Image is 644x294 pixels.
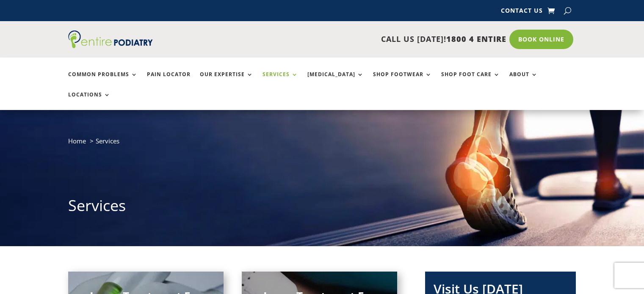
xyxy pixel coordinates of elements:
a: [MEDICAL_DATA] [307,71,364,90]
a: About [509,71,538,90]
a: Shop Foot Care [441,71,500,90]
a: Common Problems [68,71,138,90]
a: Entire Podiatry [68,41,153,50]
p: CALL US [DATE]! [185,34,506,45]
a: Locations [68,92,111,110]
span: 1800 4 ENTIRE [446,34,506,44]
a: Home [68,137,86,145]
a: Our Expertise [200,71,253,90]
a: Shop Footwear [373,71,432,90]
nav: breadcrumb [68,135,576,153]
span: Services [96,137,119,145]
a: Services [263,71,298,90]
h1: Services [68,195,576,220]
img: logo (1) [68,30,153,48]
a: Contact Us [501,8,543,17]
a: Pain Locator [147,71,191,90]
a: Book Online [509,30,573,49]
